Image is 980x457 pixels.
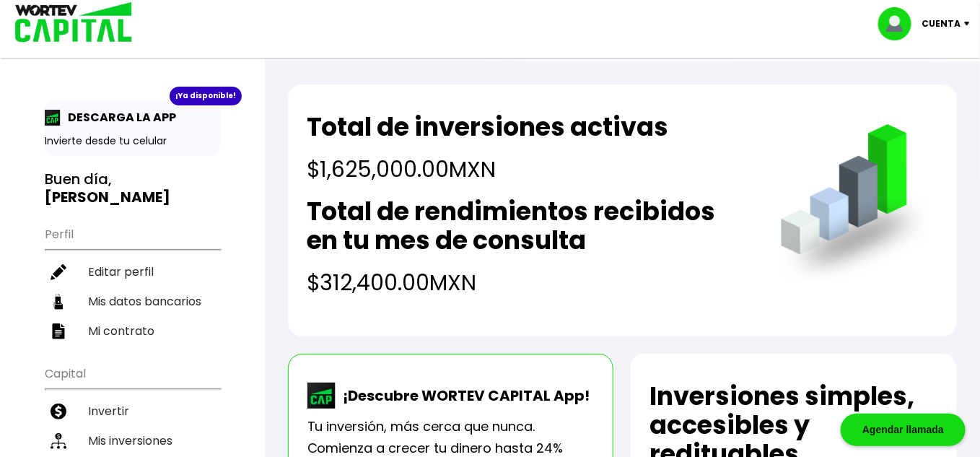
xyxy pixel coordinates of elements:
[307,197,752,255] h2: Total de rendimientos recibidos en tu mes de consulta
[51,264,66,280] img: editar-icon.952d3147.svg
[961,22,980,26] img: icon-down
[307,113,669,142] h2: Total de inversiones activas
[45,257,220,287] a: Editar perfil
[841,414,966,446] div: Agendar llamada
[45,110,61,126] img: app-icon
[307,383,336,409] img: wortev-capital-app-icon
[45,134,220,149] p: Invierte desde tu celular
[45,218,220,346] ul: Perfil
[307,153,669,186] h4: $1,625,000.00 MXN
[51,404,66,419] img: invertir-icon.b3b967d7.svg
[51,433,66,449] img: inversiones-icon.6695dc30.svg
[61,108,176,126] p: DESCARGA LA APP
[45,426,220,456] a: Mis inversiones
[51,294,66,310] img: datos-icon.10cf9172.svg
[307,266,752,299] h4: $312,400.00 MXN
[878,7,922,40] img: profile-image
[45,316,220,346] a: Mi contrato
[336,385,590,406] p: ¡Descubre WORTEV CAPITAL App!
[45,396,220,426] a: Invertir
[774,124,938,288] img: grafica.516fef24.png
[51,323,66,339] img: contrato-icon.f2db500c.svg
[45,287,220,316] a: Mis datos bancarios
[922,13,961,35] p: Cuenta
[45,170,220,206] h3: Buen día,
[170,87,242,105] div: ¡Ya disponible!
[45,187,170,207] b: [PERSON_NAME]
